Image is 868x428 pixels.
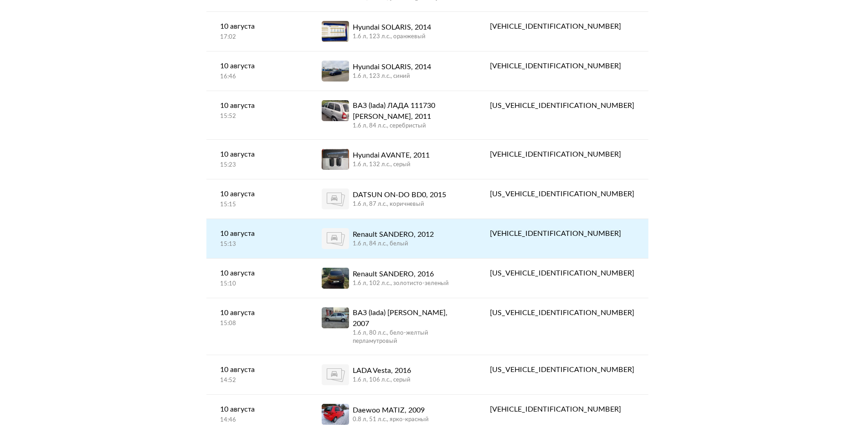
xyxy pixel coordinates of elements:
[308,179,476,219] a: DATSUN ON-DO BD0, 20151.6 л, 87 л.c., коричневый
[220,228,295,239] div: 10 августа
[490,149,634,160] div: [VEHICLE_IDENTIFICATION_NUMBER]
[308,140,476,179] a: Hyundai AVANTE, 20111.6 л, 132 л.c., серый
[206,91,308,130] a: 10 августа15:52
[476,259,648,288] a: [US_VEHICLE_IDENTIFICATION_NUMBER]
[353,72,431,81] div: 1.6 л, 123 л.c., синий
[353,269,449,280] div: Renault SANDERO, 2016
[220,307,295,318] div: 10 августа
[476,298,648,327] a: [US_VEHICLE_IDENTIFICATION_NUMBER]
[476,12,648,41] a: [VEHICLE_IDENTIFICATION_NUMBER]
[353,376,411,384] div: 1.6 л, 106 л.c., серый
[490,100,634,111] div: [US_VEHICLE_IDENTIFICATION_NUMBER]
[490,21,634,32] div: [VEHICLE_IDENTIFICATION_NUMBER]
[353,22,431,33] div: Hyundai SOLARIS, 2014
[308,51,476,91] a: Hyundai SOLARIS, 20141.6 л, 123 л.c., синий
[308,219,476,258] a: Renault SANDERO, 20121.6 л, 84 л.c., белый
[353,240,434,248] div: 1.6 л, 84 л.c., белый
[490,268,634,279] div: [US_VEHICLE_IDENTIFICATION_NUMBER]
[220,33,295,41] div: 17:02
[220,201,295,209] div: 15:15
[353,161,430,169] div: 1.6 л, 132 л.c., серый
[206,12,308,51] a: 10 августа17:02
[353,329,462,346] div: 1.6 л, 80 л.c., бело-желтый перламутровый
[353,365,411,376] div: LADA Vesta, 2016
[476,91,648,120] a: [US_VEHICLE_IDENTIFICATION_NUMBER]
[220,112,295,121] div: 15:52
[206,140,308,178] a: 10 августа15:23
[206,298,308,337] a: 10 августа15:08
[220,320,295,328] div: 15:08
[353,405,429,416] div: Daewoo MATIZ, 2009
[220,280,295,288] div: 15:10
[220,416,295,424] div: 14:46
[206,219,308,258] a: 10 августа15:13
[490,307,634,318] div: [US_VEHICLE_IDENTIFICATION_NUMBER]
[476,395,648,424] a: [VEHICLE_IDENTIFICATION_NUMBER]
[476,140,648,169] a: [VEHICLE_IDENTIFICATION_NUMBER]
[353,189,446,200] div: DATSUN ON-DO BD0, 2015
[220,364,295,375] div: 10 августа
[353,307,462,329] div: ВАЗ (lada) [PERSON_NAME], 2007
[476,355,648,384] a: [US_VEHICLE_IDENTIFICATION_NUMBER]
[220,100,295,111] div: 10 августа
[220,268,295,279] div: 10 августа
[220,21,295,32] div: 10 августа
[220,404,295,415] div: 10 августа
[220,149,295,160] div: 10 августа
[220,73,295,81] div: 16:46
[490,364,634,375] div: [US_VEHICLE_IDENTIFICATION_NUMBER]
[308,12,476,51] a: Hyundai SOLARIS, 20141.6 л, 123 л.c., оранжевый
[206,51,308,90] a: 10 августа16:46
[206,259,308,297] a: 10 августа15:10
[220,377,295,385] div: 14:52
[353,229,434,240] div: Renault SANDERO, 2012
[308,259,476,298] a: Renault SANDERO, 20161.6 л, 102 л.c., золотисто-зеленый
[308,355,476,394] a: LADA Vesta, 20161.6 л, 106 л.c., серый
[353,33,431,41] div: 1.6 л, 123 л.c., оранжевый
[206,355,308,394] a: 10 августа14:52
[490,404,634,415] div: [VEHICLE_IDENTIFICATION_NUMBER]
[353,280,449,288] div: 1.6 л, 102 л.c., золотисто-зеленый
[490,228,634,239] div: [VEHICLE_IDENTIFICATION_NUMBER]
[353,122,462,130] div: 1.6 л, 84 л.c., серебристый
[476,51,648,81] a: [VEHICLE_IDENTIFICATION_NUMBER]
[308,298,476,355] a: ВАЗ (lada) [PERSON_NAME], 20071.6 л, 80 л.c., бело-желтый перламутровый
[220,161,295,169] div: 15:23
[220,189,295,199] div: 10 августа
[353,61,431,72] div: Hyundai SOLARIS, 2014
[353,150,430,161] div: Hyundai AVANTE, 2011
[476,179,648,209] a: [US_VEHICLE_IDENTIFICATION_NUMBER]
[490,61,634,71] div: [VEHICLE_IDENTIFICATION_NUMBER]
[308,91,476,139] a: ВАЗ (lada) ЛАДА 111730 [PERSON_NAME], 20111.6 л, 84 л.c., серебристый
[220,61,295,71] div: 10 августа
[476,219,648,248] a: [VEHICLE_IDENTIFICATION_NUMBER]
[220,240,295,249] div: 15:13
[353,200,446,209] div: 1.6 л, 87 л.c., коричневый
[353,416,429,424] div: 0.8 л, 51 л.c., ярко-красный
[353,100,462,122] div: ВАЗ (lada) ЛАДА 111730 [PERSON_NAME], 2011
[490,189,634,199] div: [US_VEHICLE_IDENTIFICATION_NUMBER]
[206,179,308,218] a: 10 августа15:15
